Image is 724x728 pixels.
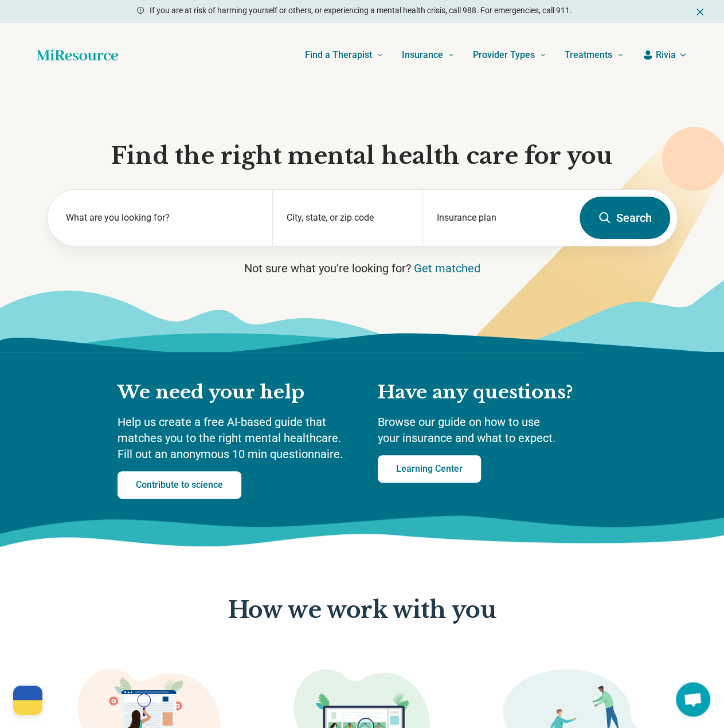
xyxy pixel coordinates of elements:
[37,44,118,66] a: Home page
[378,414,607,446] p: Browse our guide on how to use your insurance and what to expect.
[305,32,383,78] a: Find a Therapist
[305,47,372,63] span: Find a Therapist
[473,47,535,63] span: Provider Types
[565,47,612,63] span: Treatments
[402,32,455,78] a: Insurance
[694,5,706,18] button: Dismiss
[473,32,546,78] a: Provider Types
[47,260,678,276] p: Not sure what you’re looking for?
[676,682,710,717] div: Open chat
[118,414,355,462] p: Help us create a free AI-based guide that matches you to the right mental healthcare. Fill out an...
[378,381,607,405] h2: Have any questions?
[47,141,678,171] h1: Find the right mental health care for you
[118,381,355,405] h2: We need your help
[378,455,481,483] a: Learning Center
[656,48,676,62] span: Rivia
[565,32,624,78] a: Treatments
[118,471,241,499] a: Contribute to science
[228,597,496,624] p: How we work with you
[580,197,670,239] button: Search
[150,5,572,17] p: If you are at risk of harming yourself or others, or experiencing a mental health crisis, call 98...
[414,261,480,275] a: Get matched
[66,211,259,225] label: What are you looking for?
[402,47,443,63] span: Insurance
[642,48,687,62] button: Rivia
